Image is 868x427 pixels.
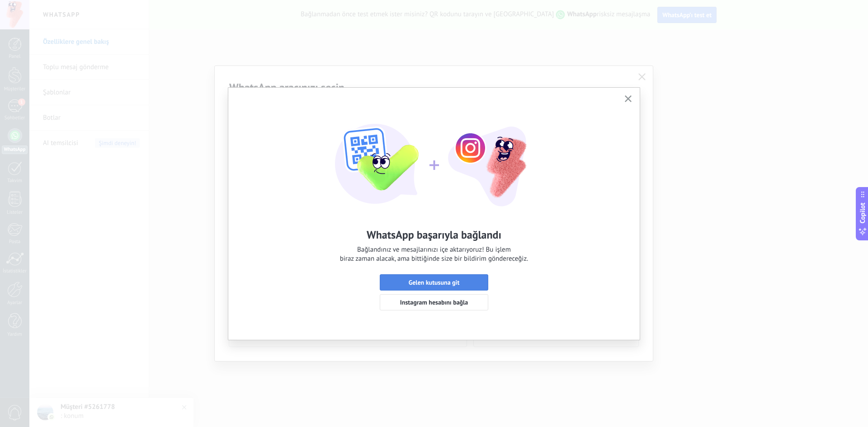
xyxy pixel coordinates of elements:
h2: WhatsApp başarıyla bağlandı [367,228,501,242]
button: Gelen kutusuna git [380,274,488,291]
span: Bağlandınız ve mesajlarınızı içe aktarıyoruz! Bu işlem biraz zaman alacak, ama bittiğinde size bi... [340,245,528,263]
img: wa-lite-feat-instagram-success.png [335,101,533,210]
span: Gelen kutusuna git [409,279,460,286]
span: Instagram hesabını bağla [400,299,468,305]
span: Copilot [858,202,867,223]
button: Instagram hesabını bağla [380,294,488,310]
